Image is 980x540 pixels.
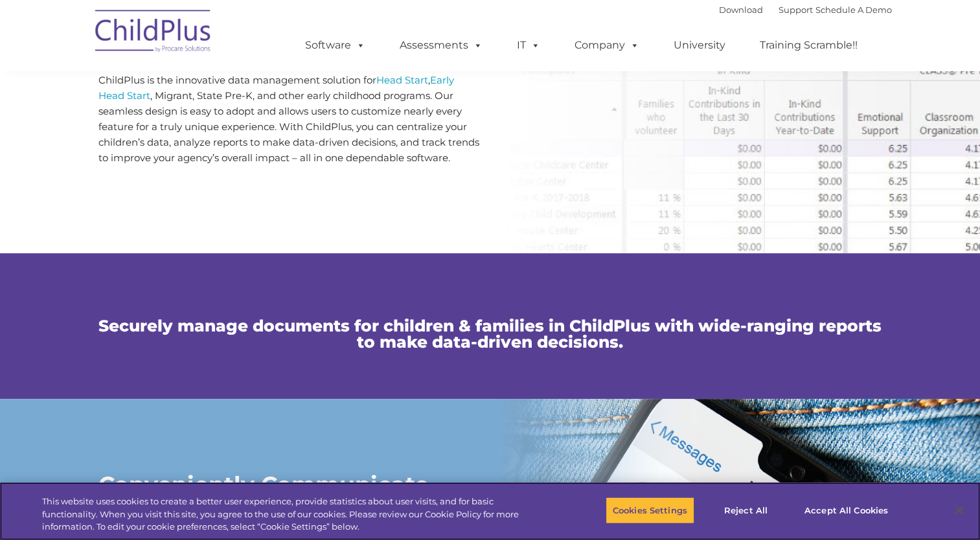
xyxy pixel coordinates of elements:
button: Accept All Cookies [797,497,895,524]
div: This website uses cookies to create a better user experience, provide statistics about user visit... [42,495,539,534]
a: Head Start [376,74,428,86]
a: Software [292,32,378,58]
a: University [661,32,738,58]
a: Download [719,5,763,15]
span: Securely manage documents for children & families in ChildPlus with wide-ranging reports to make ... [98,316,882,352]
p: ChildPlus is the innovative data management solution for , , Migrant, State Pre-K, and other earl... [98,73,481,166]
a: Assessments [387,32,496,58]
button: Reject All [705,497,786,524]
a: Schedule A Demo [815,5,892,15]
button: Cookies Settings [606,497,694,524]
a: Support [779,5,813,15]
strong: Conveniently Communicate with Parents [98,471,429,528]
a: Early Head Start [98,74,454,102]
a: Company [562,32,652,58]
button: Close [945,496,974,524]
img: ChildPlus by Procare Solutions [89,1,218,65]
a: IT [504,32,553,58]
font: | [719,5,892,15]
a: Training Scramble!! [747,32,871,58]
